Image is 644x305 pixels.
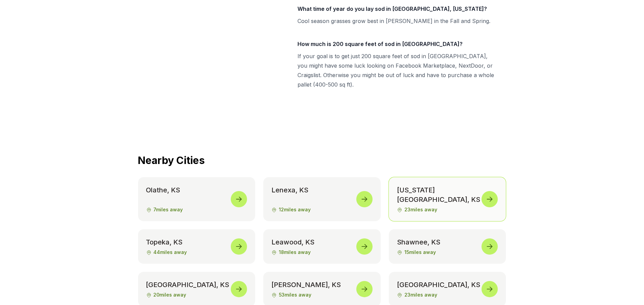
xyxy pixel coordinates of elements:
[263,177,381,221] a: Lenexa, KS12miles away
[146,249,247,256] span: 44 miles away
[146,291,247,298] span: 20 miles away
[146,280,247,289] strong: [GEOGRAPHIC_DATA] , KS
[271,185,373,195] strong: Lenexa , KS
[397,237,498,247] strong: Shawnee , KS
[138,229,256,264] a: Topeka, KS44miles away
[397,249,498,256] span: 15 miles away
[146,206,247,213] span: 7 miles away
[397,185,498,204] strong: [US_STATE][GEOGRAPHIC_DATA] , KS
[146,185,247,195] strong: Olathe , KS
[138,177,256,221] a: Olathe, KS7miles away
[146,237,247,247] strong: Topeka , KS
[271,291,373,298] span: 53 miles away
[271,249,373,256] span: 18 miles away
[389,177,506,221] a: [US_STATE][GEOGRAPHIC_DATA], KS23miles away
[138,154,506,166] h2: Nearby Cities
[298,39,495,49] h3: How much is 200 square feet of sod in [GEOGRAPHIC_DATA]?
[271,237,373,247] strong: Leawood , KS
[389,229,506,264] a: Shawnee, KS15miles away
[263,229,381,264] a: Leawood, KS18miles away
[298,16,495,26] p: Cool season grasses grow best in [PERSON_NAME] in the Fall and Spring.
[397,280,498,289] strong: [GEOGRAPHIC_DATA] , KS
[397,291,498,298] span: 23 miles away
[298,4,495,14] h3: What time of year do you lay sod in [GEOGRAPHIC_DATA], [US_STATE]?
[298,51,495,89] p: If your goal is to get just 200 square feet of sod in [GEOGRAPHIC_DATA], you might have some luck...
[271,280,373,289] strong: [PERSON_NAME] , KS
[397,206,498,213] span: 23 miles away
[271,206,373,213] span: 12 miles away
